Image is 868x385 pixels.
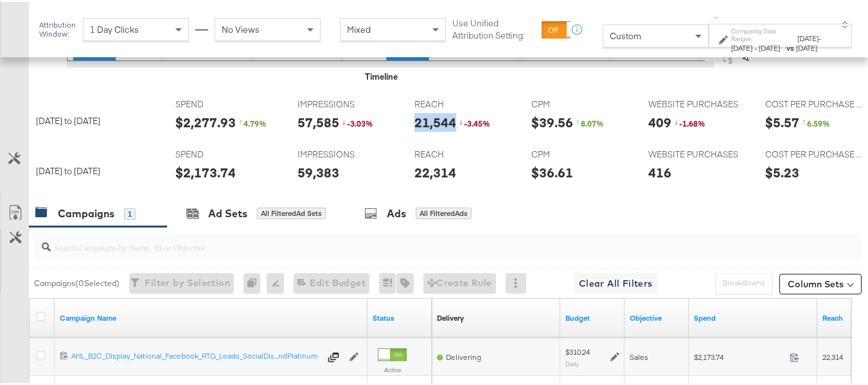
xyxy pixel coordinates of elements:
span: ↓ [674,114,679,125]
div: Delivery [437,311,464,321]
span: SPEND [175,96,272,109]
span: 1 Day Clicks [90,22,139,33]
span: COST PER PURCHASE (WEBSITE EVENTS) [765,147,862,159]
a: Your campaign name. [60,311,362,321]
sub: Daily [565,358,579,366]
label: Use Unified Attribution Setting: [452,15,536,39]
span: CPM [531,147,628,159]
span: ↑ [710,13,722,18]
span: No Views [222,22,260,33]
a: Your campaign's objective. [630,311,684,321]
span: [DATE] [731,41,752,51]
span: WEBSITE PURCHASES [648,147,745,159]
div: $5.57 [765,111,799,130]
span: ↑ [802,114,807,125]
div: Ads [387,204,406,219]
text: Amount (USD) [740,3,752,59]
div: 59,383 [297,161,339,180]
div: 6.59 % [802,116,840,127]
span: ↑ [576,114,581,125]
div: 57,585 [297,111,339,130]
div: AHL_B2C_Display_National_Facebook_RTG_Leads_SocialDis...ndPlatinum [71,349,320,359]
div: Ad Sets [208,204,247,219]
div: -1.68 % [674,116,713,127]
span: REACH [414,96,511,109]
div: 416 [648,161,671,180]
a: Shows the current state of your Ad Campaign. [373,311,427,321]
div: $39.56 [531,111,573,130]
span: $2,173.74 [694,350,784,360]
span: ↓ [459,114,464,125]
div: Campaigns ( 0 Selected) [34,276,120,287]
span: Mixed [347,22,371,33]
span: CPM [531,96,628,109]
label: Active [378,364,407,372]
div: $5.23 [765,161,799,180]
span: [DATE] [796,41,817,51]
span: WEBSITE PURCHASES [648,96,745,109]
div: $2,173.74 [175,161,236,180]
span: Delivering [446,350,481,360]
a: Reflects the ability of your Ad Campaign to achieve delivery based on ad states, schedule and bud... [437,311,464,321]
div: $2,277.93 [175,111,236,130]
div: Timeline [365,69,398,81]
a: The total amount spent to date. [694,311,812,321]
div: 4.79 % [238,116,277,127]
span: COST PER PURCHASE (WEBSITE EVENTS) [765,96,862,109]
div: $310.24 [565,345,590,355]
span: 22,314 [822,350,843,360]
div: 8.07 % [576,116,614,127]
span: IMPRESSIONS [297,147,394,159]
span: Custom [610,28,641,40]
div: 0 [244,271,267,292]
span: [DATE] [759,41,780,51]
span: ↓ [342,114,347,125]
div: [DATE] to [DATE] [36,113,164,125]
span: Clear All Filters [579,274,653,290]
span: REACH [414,147,511,159]
div: - [796,31,832,51]
a: AHL_B2C_Display_National_Facebook_RTG_Leads_SocialDis...ndPlatinum [71,349,320,362]
a: The maximum amount you're willing to spend on your ads, on average each day or over the lifetime ... [565,311,619,321]
span: SPEND [175,147,272,159]
div: All Filtered Ads [416,206,472,217]
input: Search Campaigns by Name, ID or Objective [51,228,788,253]
label: Comparing Date Ranges: [731,25,784,42]
div: 409 [648,111,671,130]
div: - [731,41,784,51]
div: 21,544 [414,111,456,130]
div: -3.03 % [342,116,380,127]
div: 1 [124,206,136,218]
button: Column Sets [779,272,862,292]
div: All Filtered Ad Sets [257,206,326,217]
span: [DATE] [797,31,819,41]
span: ↑ [238,114,244,125]
strong: vs [784,41,796,51]
div: 22,314 [414,161,456,180]
div: -3.45 % [459,116,497,127]
button: Clear All Filters [574,271,658,292]
div: [DATE] to [DATE] [36,163,164,175]
div: $36.61 [531,161,573,180]
div: Attribution Window: [39,19,76,37]
span: Sales [630,350,648,360]
span: IMPRESSIONS [297,96,394,109]
div: Campaigns [58,204,114,219]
